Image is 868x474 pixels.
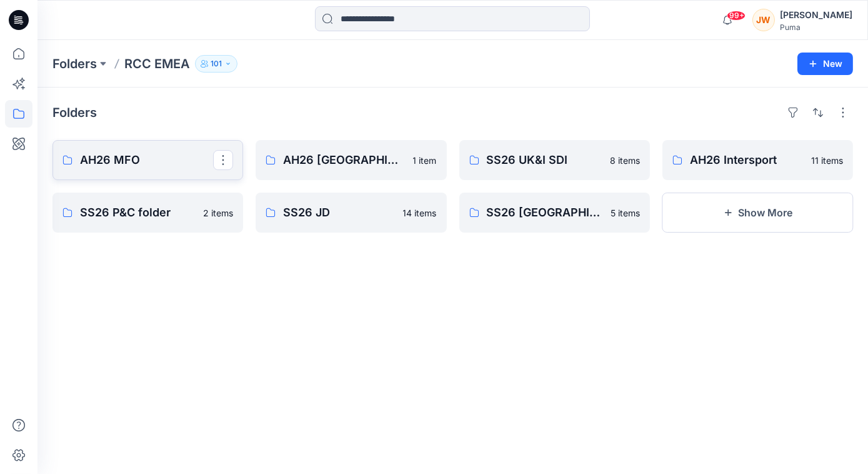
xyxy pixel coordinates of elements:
h4: Folders [52,105,97,120]
p: SS26 UK&I SDI [487,151,602,169]
div: JW [752,9,775,31]
p: 5 items [611,206,640,219]
p: AH26 MFO [80,151,213,169]
p: SS26 JD [283,204,395,221]
a: AH26 Intersport11 items [662,140,853,180]
p: RCC EMEA [124,55,190,73]
p: AH26 [GEOGRAPHIC_DATA] Cisalfa [283,151,405,169]
button: New [797,53,853,75]
p: SS26 [GEOGRAPHIC_DATA] Cisalfa [487,204,603,221]
p: AH26 Intersport [690,151,804,169]
button: 101 [195,55,237,73]
a: Folders [52,55,97,73]
p: 14 items [403,206,437,219]
a: AH26 [GEOGRAPHIC_DATA] Cisalfa1 item [256,140,446,180]
button: Show More [662,193,853,233]
p: 1 item [413,154,437,167]
a: SS26 P&C folder2 items [52,193,243,233]
a: SS26 UK&I SDI8 items [459,140,650,180]
p: 2 items [203,206,233,219]
p: 11 items [811,154,843,167]
div: Puma [780,23,852,32]
a: SS26 [GEOGRAPHIC_DATA] Cisalfa5 items [459,193,650,233]
p: 8 items [610,154,640,167]
a: AH26 MFO [52,140,243,180]
p: SS26 P&C folder [80,204,196,221]
a: SS26 JD14 items [256,193,446,233]
span: 99+ [727,11,746,21]
p: 101 [211,57,222,71]
div: [PERSON_NAME] [780,8,852,23]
